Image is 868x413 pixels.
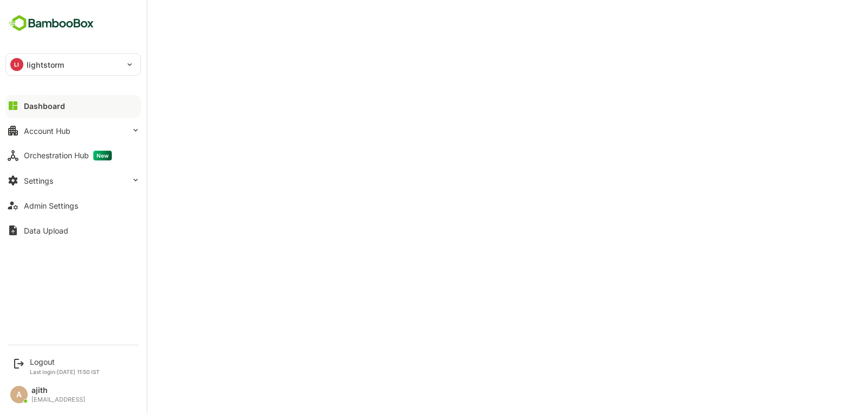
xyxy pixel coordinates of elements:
span: New [93,151,112,160]
button: Dashboard [5,95,141,117]
div: LI [10,58,23,71]
div: A [10,386,28,403]
div: Settings [24,176,53,185]
div: Orchestration Hub [24,151,112,160]
div: Admin Settings [24,201,78,210]
div: Data Upload [24,226,68,235]
button: Admin Settings [5,195,141,216]
div: LIlightstorm [6,54,141,75]
button: Data Upload [5,220,141,241]
div: Account Hub [24,126,71,135]
button: Settings [5,170,141,191]
button: Account Hub [5,120,141,141]
div: Logout [30,357,100,366]
div: Dashboard [24,101,65,111]
div: ajith [31,386,85,395]
div: [EMAIL_ADDRESS] [31,396,85,403]
p: lightstorm [27,59,64,70]
button: Orchestration HubNew [5,145,141,166]
img: BambooboxFullLogoMark.5f36c76dfaba33ec1ec1367b70bb1252.svg [5,13,97,34]
p: Last login: [DATE] 11:50 IST [30,369,100,375]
